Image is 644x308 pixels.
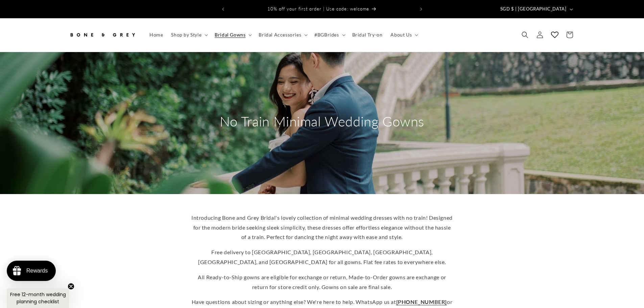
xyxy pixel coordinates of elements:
span: #BGBrides [314,32,339,38]
a: Home [145,28,167,42]
button: Close teaser [68,283,74,290]
button: Previous announcement [216,3,231,16]
span: About Us [390,32,412,38]
summary: Shop by Style [167,28,211,42]
p: Free delivery to [GEOGRAPHIC_DATA], [GEOGRAPHIC_DATA], [GEOGRAPHIC_DATA], [GEOGRAPHIC_DATA], and ... [190,247,454,267]
button: Next announcement [414,3,429,16]
a: Bone and Grey Bridal [66,25,139,45]
span: Free 12-month wedding planning checklist [10,291,66,305]
img: Bone and Grey Bridal [69,27,136,42]
span: Bridal Gowns [215,32,245,38]
summary: Search [518,27,532,42]
span: Bridal Accessories [259,32,301,38]
summary: Bridal Gowns [211,28,255,42]
span: Bridal Try-on [352,32,383,38]
button: SGD $ | [GEOGRAPHIC_DATA] [496,3,576,16]
div: Free 12-month wedding planning checklistClose teaser [7,288,69,308]
span: Home [149,32,163,38]
summary: #BGBrides [310,28,348,42]
p: All Ready-to-Ship gowns are eligible for exchange or return, Made-to-Order gowns are exchange or ... [190,273,454,292]
span: SGD $ | [GEOGRAPHIC_DATA] [500,6,567,13]
h2: No Train Minimal Wedding Gowns [220,113,424,130]
a: Bridal Try-on [348,28,387,42]
summary: Bridal Accessories [255,28,310,42]
div: Rewards [26,268,48,274]
span: Shop by Style [171,32,201,38]
summary: About Us [386,28,421,42]
span: 10% off your first order | Use code: welcome [267,6,369,11]
a: [PHONE_NUMBER] [396,299,447,305]
p: Introducing Bone and Grey Bridal's lovely collection of minimal wedding dresses with no train! De... [190,213,454,242]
